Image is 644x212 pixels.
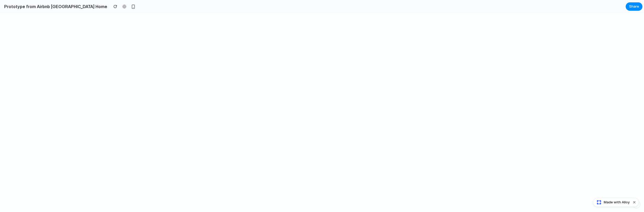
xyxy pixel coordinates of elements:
h2: Prototype from Airbnb [GEOGRAPHIC_DATA] Home [2,3,107,10]
a: Made with Alloy [593,200,630,205]
button: Dismiss watermark [631,199,637,205]
button: Share [626,2,642,11]
span: Made with Alloy [604,200,630,205]
span: Share [629,4,639,9]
